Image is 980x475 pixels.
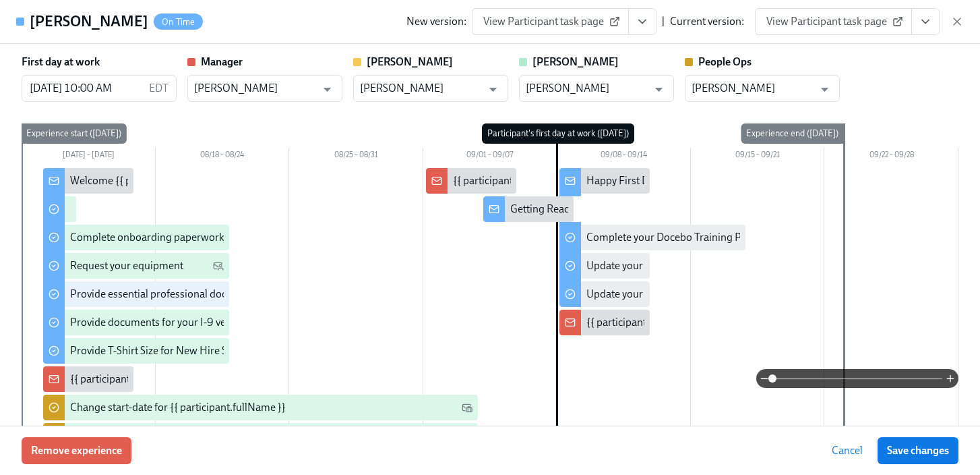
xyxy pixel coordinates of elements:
div: Welcome {{ participant.firstName }}! [70,173,238,188]
button: Open [814,79,835,100]
div: Complete onboarding paperwork in [GEOGRAPHIC_DATA] [70,230,342,245]
div: {{ participant.firstName }} starts [DATE]! [586,315,771,330]
a: View Participant task page [472,8,629,35]
svg: Personal Email [213,260,224,271]
button: Cancel [822,437,872,464]
svg: Work Email [462,402,472,413]
div: 08/25 – 08/31 [289,148,423,165]
strong: [PERSON_NAME] [367,55,453,68]
span: Save changes [887,444,949,457]
div: 09/08 – 09/14 [557,148,691,165]
div: New version: [406,14,466,29]
div: Participant's first day at work ([DATE]) [482,123,634,144]
div: Experience end ([DATE]) [741,123,844,144]
div: Experience start ([DATE]) [21,123,127,144]
div: Getting Ready for Onboarding [510,202,649,217]
button: Save changes [878,437,958,464]
span: View Participant task page [483,15,617,28]
button: View task page [911,8,940,35]
div: Update your Email Signature [586,287,718,302]
button: Open [648,79,669,100]
div: [DATE] – [DATE] [22,148,156,165]
div: Complete your background check in Checkr [70,202,270,217]
div: 08/18 – 08/24 [156,148,290,165]
div: Happy First Day {{ participant.firstName }}! [586,173,784,188]
div: Provide documents for your I-9 verification [70,315,267,330]
span: Cancel [832,444,863,457]
span: View Participant task page [766,15,900,28]
div: Complete your Docebo Training Pathway [586,230,774,245]
h4: [PERSON_NAME] [30,11,148,32]
div: {{ participant.fullName }} starts in a week 🎉 [453,173,656,188]
div: Current version: [670,14,744,29]
div: Provide T-Shirt Size for New Hire Swag [70,343,247,358]
p: EDT [149,81,169,96]
strong: People Ops [698,55,752,68]
div: 09/15 – 09/21 [691,148,825,165]
a: View Participant task page [755,8,912,35]
strong: Manager [201,55,243,68]
div: Request your equipment [70,258,183,273]
button: View task page [628,8,656,35]
strong: [PERSON_NAME] [532,55,619,68]
div: Change start-date for {{ participant.fullName }} [70,400,286,415]
div: 09/01 – 09/07 [423,148,557,165]
span: Remove experience [31,444,122,457]
div: Provide essential professional documentation [70,287,280,302]
div: 09/22 – 09/28 [824,148,958,165]
span: On Time [154,17,203,27]
div: | [662,14,665,29]
button: Remove experience [22,437,131,464]
label: First day at work [22,55,100,69]
div: Update your Linkedin profile [586,258,718,273]
button: Open [317,79,338,100]
button: Open [483,79,503,100]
